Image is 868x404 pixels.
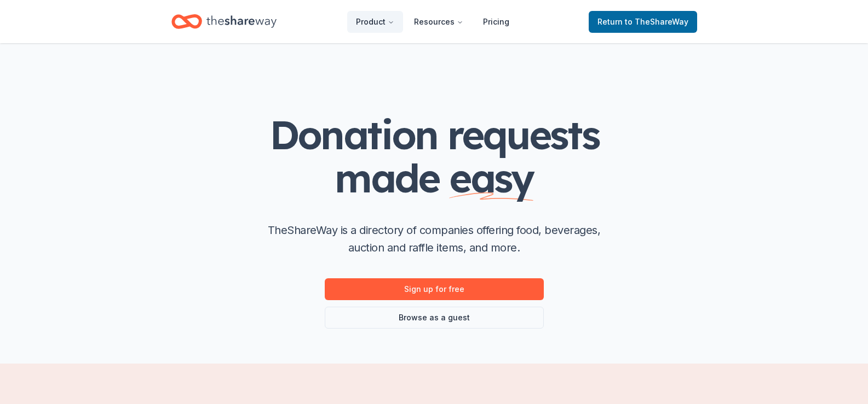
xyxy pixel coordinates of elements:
[215,113,653,200] h1: Donation requests made
[347,11,403,33] button: Product
[325,307,544,329] a: Browse as a guest
[171,9,277,34] a: Home
[474,11,518,33] a: Pricing
[597,15,688,28] span: Return
[325,278,544,300] a: Sign up for free
[347,9,518,34] nav: Main
[589,11,697,33] a: Returnto TheShareWay
[405,11,472,33] button: Resources
[625,17,688,26] span: to TheShareWay
[449,153,533,202] span: easy
[259,221,610,256] p: TheShareWay is a directory of companies offering food, beverages, auction and raffle items, and m...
